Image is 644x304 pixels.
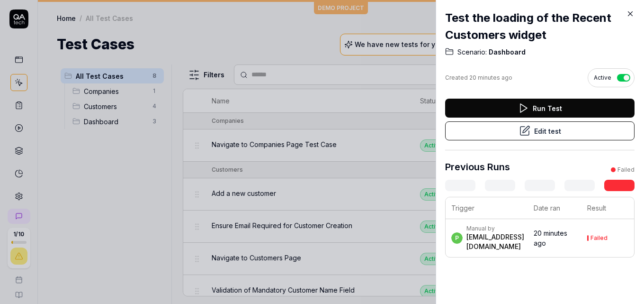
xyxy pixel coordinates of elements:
[487,47,526,57] span: Dashboard
[590,235,608,241] div: Failed
[445,121,635,140] button: Edit test
[445,9,635,44] h2: Test the loading of the Recent Customers widget
[451,232,463,244] span: p
[466,232,524,251] div: [EMAIL_ADDRESS][DOMAIN_NAME]
[466,225,524,232] div: Manual by
[594,74,611,82] span: Active
[581,197,634,219] th: Result
[445,99,635,118] button: Run Test
[445,160,510,174] h3: Previous Runs
[534,229,567,247] time: 20 minutes ago
[445,74,512,82] div: Created
[617,166,635,174] div: Failed
[446,197,528,219] th: Trigger
[469,74,512,81] time: 20 minutes ago
[457,47,487,57] span: Scenario:
[528,197,581,219] th: Date ran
